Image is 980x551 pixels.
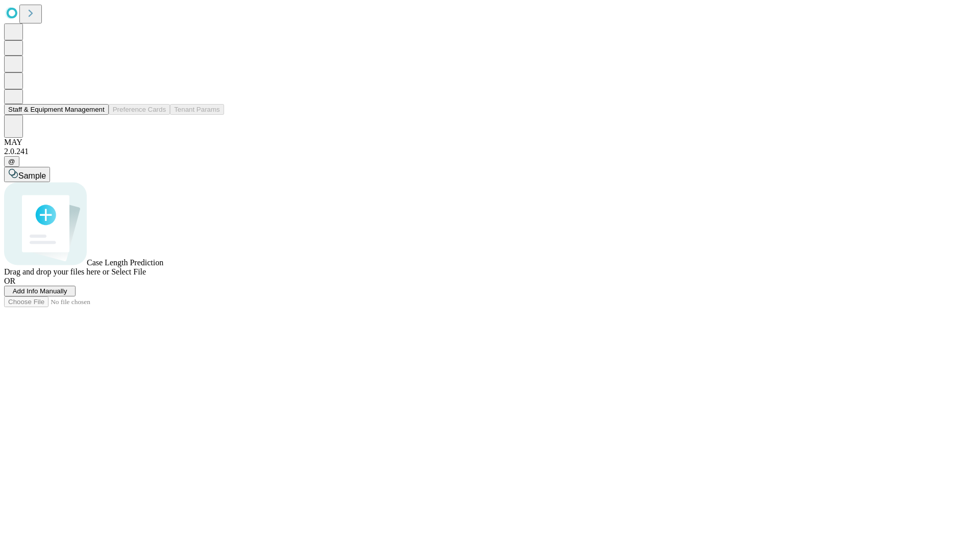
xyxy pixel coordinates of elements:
div: MAY [4,138,976,147]
button: Add Info Manually [4,286,76,296]
div: 2.0.241 [4,147,976,156]
span: Case Length Prediction [87,258,163,267]
button: Preference Cards [109,104,170,115]
span: OR [4,277,15,285]
button: Staff & Equipment Management [4,104,109,115]
span: Sample [18,171,46,180]
button: Sample [4,167,50,182]
span: Add Info Manually [13,287,67,295]
button: @ [4,156,19,167]
button: Tenant Params [170,104,224,115]
span: @ [8,158,15,165]
span: Select File [111,267,146,276]
span: Drag and drop your files here or [4,267,109,276]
